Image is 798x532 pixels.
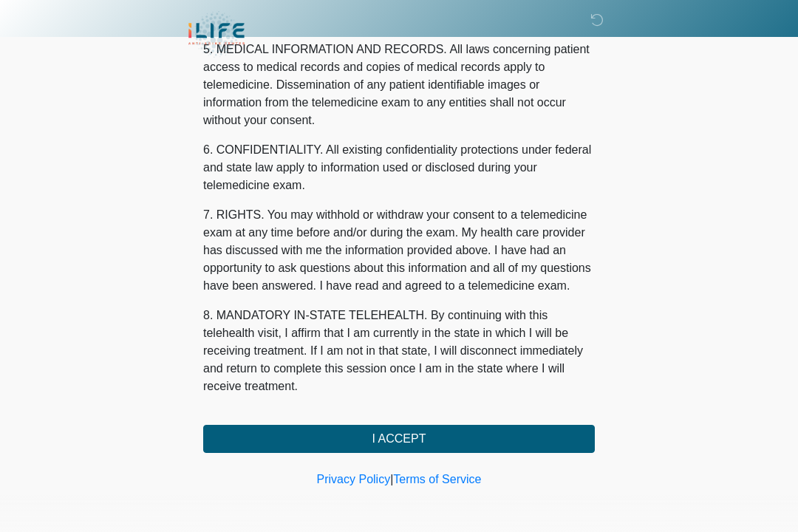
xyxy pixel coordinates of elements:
p: 7. RIGHTS. You may withhold or withdraw your consent to a telemedicine exam at any time before an... [203,206,595,295]
img: iLIFE Anti-Aging Center Logo [188,11,245,58]
a: Privacy Policy [317,473,391,485]
p: 6. CONFIDENTIALITY. All existing confidentiality protections under federal and state law apply to... [203,141,595,194]
p: 8. MANDATORY IN-STATE TELEHEALTH. By continuing with this telehealth visit, I affirm that I am cu... [203,307,595,395]
a: Terms of Service [393,473,481,485]
a: | [390,473,393,485]
button: I ACCEPT [203,425,595,453]
p: 5. MEDICAL INFORMATION AND RECORDS. All laws concerning patient access to medical records and cop... [203,41,595,129]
